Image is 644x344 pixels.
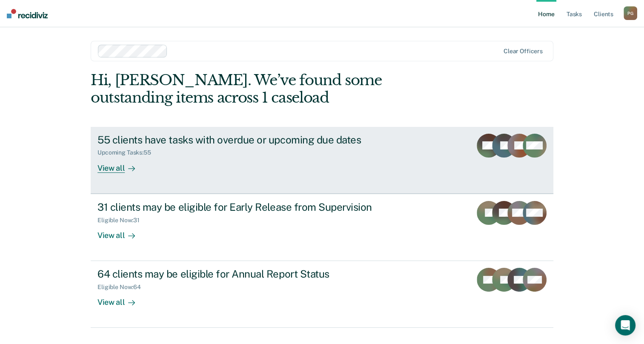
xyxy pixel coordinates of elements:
[97,217,146,224] div: Eligible Now : 31
[97,201,396,213] div: 31 clients may be eligible for Early Release from Supervision
[97,284,148,291] div: Eligible Now : 64
[97,291,145,307] div: View all
[91,127,553,194] a: 55 clients have tasks with overdue or upcoming due datesUpcoming Tasks:55View all
[97,224,145,240] div: View all
[91,72,461,106] div: Hi, [PERSON_NAME]. We’ve found some outstanding items across 1 caseload
[615,315,635,335] div: Open Intercom Messenger
[97,134,396,146] div: 55 clients have tasks with overdue or upcoming due dates
[91,261,553,328] a: 64 clients may be eligible for Annual Report StatusEligible Now:64View all
[624,6,637,20] div: P G
[7,9,48,18] img: Recidiviz
[624,6,637,20] button: PG
[91,194,553,261] a: 31 clients may be eligible for Early Release from SupervisionEligible Now:31View all
[97,156,145,173] div: View all
[97,149,158,156] div: Upcoming Tasks : 55
[504,48,543,55] div: Clear officers
[97,268,396,280] div: 64 clients may be eligible for Annual Report Status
